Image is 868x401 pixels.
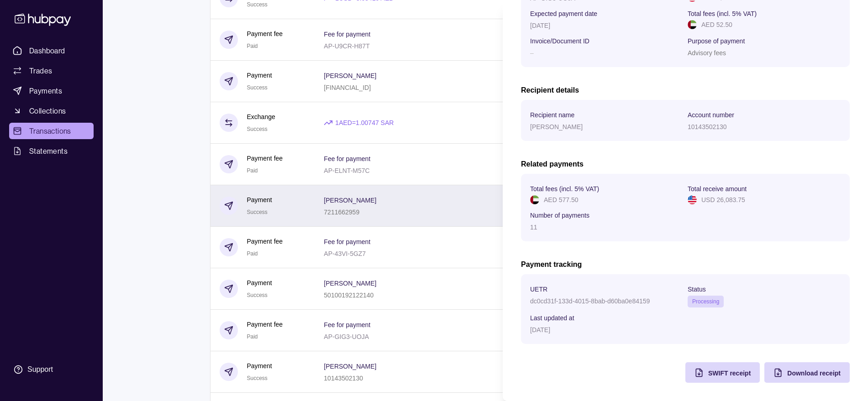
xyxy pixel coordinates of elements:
[688,111,734,119] p: Account number
[692,298,719,305] span: Processing
[708,370,751,377] span: SWIFT receipt
[701,195,745,205] p: USD 26,083.75
[688,123,727,130] p: 10143502130
[530,286,547,293] p: UETR
[530,224,537,231] p: 11
[530,326,550,333] p: [DATE]
[521,85,850,95] h2: Recipient details
[688,49,726,57] p: Advisory fees
[764,362,850,383] button: Download receipt
[530,185,599,193] p: Total fees (incl. 5% VAT)
[521,159,850,169] h2: Related payments
[787,370,841,377] span: Download receipt
[530,111,574,119] p: Recipient name
[530,195,539,204] img: ae
[530,22,550,29] p: [DATE]
[688,195,697,204] img: us
[521,260,850,270] h2: Payment tracking
[530,297,650,305] p: dc0cd31f-133d-4015-8bab-d60ba0e84159
[530,123,583,130] p: [PERSON_NAME]
[530,10,597,17] p: Expected payment date
[688,286,706,293] p: Status
[530,212,589,219] p: Number of payments
[544,195,579,205] p: AED 577.50
[685,362,760,383] button: SWIFT receipt
[530,37,589,45] p: Invoice/Document ID
[530,49,534,57] p: –
[688,37,745,45] p: Purpose of payment
[530,314,574,322] p: Last updated at
[701,20,732,30] p: AED 52.50
[688,20,697,29] img: ae
[688,10,757,17] p: Total fees (incl. 5% VAT)
[688,185,747,193] p: Total receive amount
